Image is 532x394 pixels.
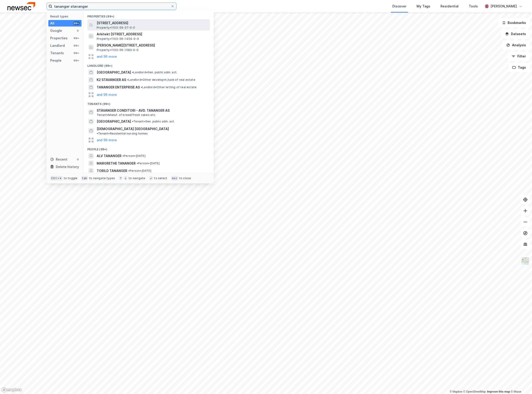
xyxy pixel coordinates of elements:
span: • [141,85,142,89]
button: Analysis [502,40,530,50]
div: Tenants [50,50,64,56]
div: 99+ [73,36,80,40]
div: Landlord [50,43,65,48]
button: and 96 more [97,137,117,143]
div: Recent [50,157,67,162]
span: • [132,71,133,74]
span: • [128,169,130,172]
span: Tenant • Manuf. of bread/fresh cakes etc. [97,113,156,117]
img: Z [521,257,530,266]
span: Tenant • Residential nursing homes [97,132,148,135]
a: OpenStreetMap [463,390,486,393]
span: [GEOGRAPHIC_DATA] [97,119,131,124]
span: [PERSON_NAME][STREET_ADDRESS] [97,43,208,48]
iframe: Chat Widget [509,372,532,394]
span: TANANGER ENTERPRISE AS [97,84,140,90]
div: Residential [441,3,459,9]
div: Properties (99+) [84,11,214,19]
div: Result types [50,15,82,18]
span: Person • [DATE] [128,169,151,173]
span: Property • 1103-59-37-0-0 [97,26,135,30]
div: 99+ [73,44,80,47]
button: Datasets [501,29,530,39]
span: K2 STAVANGER AS [97,77,126,83]
div: Landlord (99+) [84,60,214,69]
div: 99+ [73,59,80,62]
span: Person • [DATE] [122,154,145,158]
div: to select [154,176,167,180]
div: to toggle [64,176,78,180]
span: • [122,154,124,158]
button: Filter [508,52,530,61]
span: • [127,78,128,81]
span: • [137,162,138,165]
span: ALV TANANGER [97,153,122,159]
span: STAVANGER CONDITORI - AVD. TANANGER AS [97,108,208,113]
span: Arkitekt [STREET_ADDRESS] [97,31,208,37]
a: Mapbox [450,390,463,393]
img: newsec-logo.f6e21ccffca1b3a03d2d.png [7,2,35,10]
div: All [50,20,54,26]
div: Ctrl + k [50,176,63,181]
div: Kontrollprogram for chat [509,372,532,394]
div: Discover [392,3,407,9]
div: to close [179,176,191,180]
div: 99+ [73,21,80,25]
span: Landlord • Other letting of real estate [141,85,197,89]
div: 0 [76,29,80,33]
div: to navigate [128,176,145,180]
span: Property • 1103-56-1454-0-0 [97,37,139,41]
div: 0 [76,158,80,161]
button: Tags [509,63,530,72]
div: My Tags [417,3,430,9]
div: 99+ [73,51,80,55]
div: People (99+) [84,144,214,152]
div: to navigate types [89,176,115,180]
span: [GEOGRAPHIC_DATA] [97,70,131,75]
button: Bookmarks [498,18,530,27]
span: Landlord • Other developm./sale of real estate [127,78,195,82]
span: [STREET_ADDRESS] [97,20,208,26]
a: Improve this map [487,390,510,393]
span: Landlord • Gen. public adm. act. [132,71,177,74]
span: TORILD TANANGER [97,168,127,174]
a: Mapbox homepage [1,387,22,393]
div: Google [50,28,62,34]
div: People [50,58,62,63]
button: and 96 more [97,54,117,59]
div: Tools [469,3,478,9]
span: Property • 1103-56-1583-0-0 [97,48,138,52]
div: [PERSON_NAME] [491,3,517,9]
button: and 96 more [97,92,117,98]
div: Properties [50,35,68,41]
span: [DEMOGRAPHIC_DATA] [GEOGRAPHIC_DATA] [97,126,169,132]
div: Delete history [56,164,79,170]
span: MARGRETHE TANANGER [97,161,136,166]
span: Tenant • Gen. public adm. act. [132,120,175,123]
span: • [97,132,98,135]
div: esc [171,176,178,181]
div: tab [81,176,88,181]
input: Search by address, cadastre, landlords, tenants or people [52,3,171,10]
span: Person • [DATE] [137,162,160,165]
div: Tenants (99+) [84,98,214,107]
span: • [132,120,133,123]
